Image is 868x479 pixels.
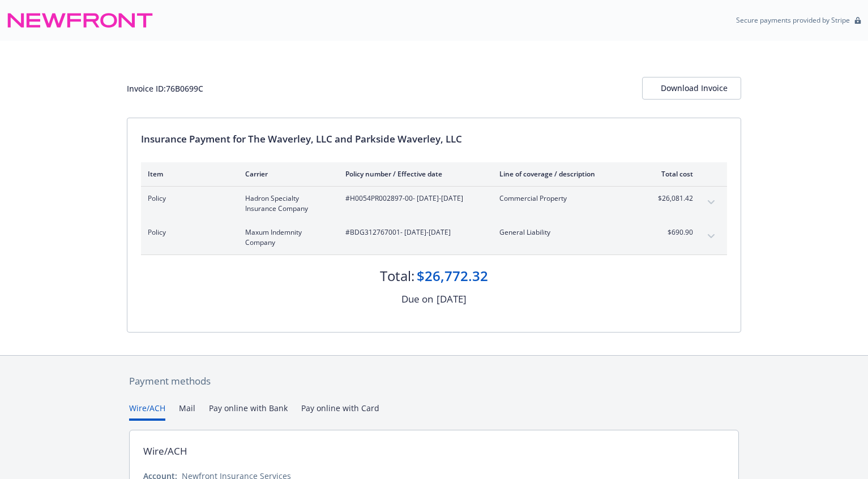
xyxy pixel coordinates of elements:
[148,169,227,179] div: Item
[651,169,693,179] div: Total cost
[651,227,693,238] span: $690.90
[345,227,481,238] span: #BDG312767001 - [DATE]-[DATE]
[499,227,632,238] span: General Liability
[642,77,741,100] button: Download Invoice
[141,187,727,221] div: PolicyHadron Specialty Insurance Company#H0054PR002897-00- [DATE]-[DATE]Commercial Property$26,08...
[245,193,327,214] span: Hadron Specialty Insurance Company
[141,221,727,254] div: PolicyMaxum Indemnity Company#BDG312767001- [DATE]-[DATE]General Liability$690.90expand content
[417,266,488,286] div: $26,772.32
[499,193,632,204] span: Commercial Property
[301,402,379,421] button: Pay online with Card
[702,227,720,245] button: expand content
[143,444,187,459] div: Wire/ACH
[401,292,433,307] div: Due on
[245,227,327,248] span: Maxum Indemnity Company
[499,169,632,179] div: Line of coverage / description
[148,193,227,204] span: Policy
[129,402,165,421] button: Wire/ACH
[141,132,727,146] div: Insurance Payment for The Waverley, LLC and Parkside Waverley, LLC
[702,193,720,212] button: expand content
[345,193,481,204] span: #H0054PR002897-00 - [DATE]-[DATE]
[245,169,327,179] div: Carrier
[127,83,203,94] div: Invoice ID: 76B0699C
[661,77,722,99] div: Download Invoice
[129,374,739,389] div: Payment methods
[345,169,481,179] div: Policy number / Effective date
[651,193,693,204] span: $26,081.42
[148,227,227,238] span: Policy
[736,15,850,25] p: Secure payments provided by Stripe
[380,266,414,286] div: Total:
[209,402,288,421] button: Pay online with Bank
[437,292,467,307] div: [DATE]
[179,402,195,421] button: Mail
